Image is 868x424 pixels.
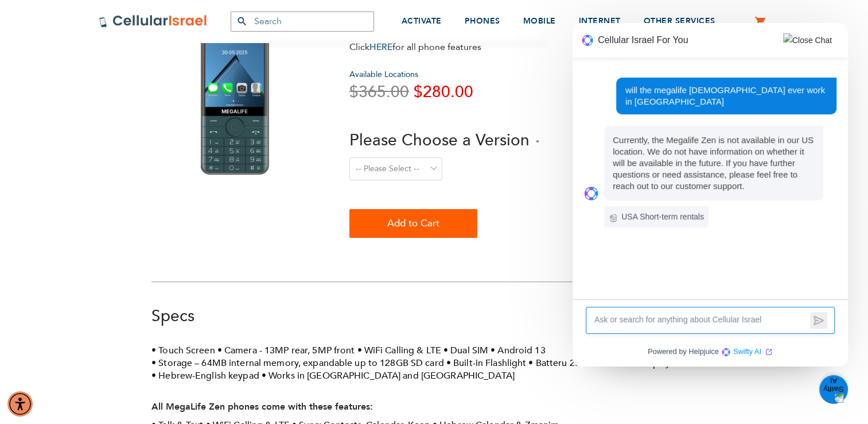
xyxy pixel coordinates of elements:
[357,344,441,357] li: WiFi Calling & LTE
[528,357,610,369] li: Batteru 2300mAh
[523,16,556,26] span: MOBILE
[465,16,500,26] span: PHONES
[217,344,355,357] li: Camera - 13MP rear, 5MP front
[151,400,373,413] strong: All MegaLife Zen phones come with these features:
[443,344,488,357] li: Dual SIM
[579,16,621,26] span: INTERNET
[262,369,515,382] li: Works in [GEOGRAPHIC_DATA] and [GEOGRAPHIC_DATA]
[491,344,545,357] li: Android 13
[201,8,269,175] img: MEGALIFE B1 Zen
[7,391,33,417] div: Accessibility Menu
[231,11,374,32] input: Search
[644,16,715,26] span: OTHER SERVICES
[414,81,473,103] span: $280.00
[446,357,527,369] li: Built-in Flashlight
[349,41,527,53] div: Click for all phone features
[151,305,194,327] a: Specs
[349,81,409,103] span: $365.00
[369,41,392,53] a: HERE
[402,16,442,26] span: ACTIVATE
[349,129,530,151] span: Please Choose a Version
[151,344,215,357] li: Touch Screen
[349,69,418,80] a: Available Locations
[151,369,259,382] li: Hebrew-English keypad
[349,209,477,238] button: Add to Cart
[151,357,444,369] li: Storage – 64MB internal memory, expandable up to 128GB SD card
[99,14,208,28] img: Cellular Israel Logo
[387,212,439,235] span: Add to Cart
